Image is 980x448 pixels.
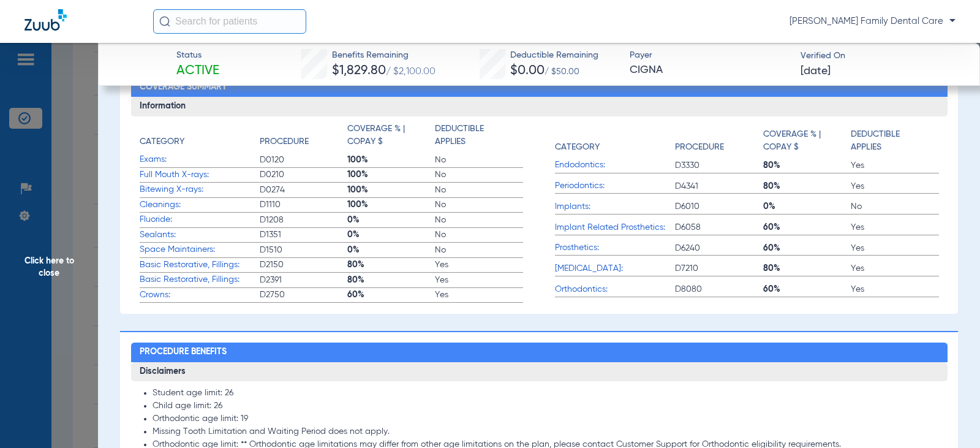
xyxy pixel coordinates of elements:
app-breakdown-title: Coverage % | Copay $ [763,123,851,158]
span: 60% [763,221,851,233]
input: Search for patients [153,9,306,34]
span: Yes [435,289,522,301]
li: Orthodontic age limit: 19 [153,414,939,425]
span: Deductible Remaining [510,49,598,62]
app-breakdown-title: Deductible Applies [851,123,938,158]
span: $1,829.80 [332,64,386,77]
span: Yes [851,283,938,295]
span: D6240 [675,242,763,254]
span: D3330 [675,159,763,172]
span: D6058 [675,221,763,233]
span: 0% [763,200,851,213]
span: Active [176,63,219,80]
span: Yes [435,274,522,286]
span: D1510 [260,244,347,256]
li: Child age limit: 26 [153,401,939,412]
span: 0% [347,244,435,256]
span: Yes [851,242,938,254]
span: Basic Restorative, Fillings: [140,259,260,271]
span: Yes [851,262,938,275]
span: Verified On [801,50,960,63]
span: Space Maintainers: [140,243,260,256]
span: $0.00 [510,64,545,77]
span: Endodontics: [555,159,675,172]
span: 60% [763,283,851,295]
span: [MEDICAL_DATA]: [555,262,675,275]
span: No [435,244,522,256]
span: 100% [347,154,435,166]
h3: Disclaimers [131,362,948,382]
app-breakdown-title: Category [555,123,675,158]
span: / $50.00 [545,67,579,76]
span: 100% [347,199,435,211]
span: Sealants: [140,229,260,241]
span: 80% [763,159,851,172]
h4: Procedure [260,135,309,148]
app-breakdown-title: Procedure [260,123,347,153]
span: D2150 [260,259,347,271]
span: 80% [763,262,851,275]
h4: Category [140,135,184,148]
span: Benefits Remaining [332,49,435,62]
span: D2391 [260,274,347,286]
span: 60% [763,242,851,254]
h4: Deductible Applies [435,123,516,148]
span: Yes [851,180,938,192]
span: No [435,169,522,181]
span: Implant Related Prosthetics: [555,221,675,234]
span: Status [176,49,219,62]
span: Yes [435,259,522,271]
span: Payer [630,49,790,62]
app-breakdown-title: Deductible Applies [435,123,522,153]
span: 80% [763,180,851,192]
span: No [435,184,522,196]
span: D6010 [675,200,763,213]
app-breakdown-title: Coverage % | Copay $ [347,123,435,153]
h2: Coverage Summary [131,78,948,97]
span: Exams: [140,153,260,166]
span: 80% [347,274,435,286]
span: Fluoride: [140,213,260,226]
span: No [435,214,522,226]
span: CIGNA [630,63,790,78]
span: D7210 [675,262,763,275]
span: 0% [347,214,435,226]
span: Basic Restorative, Fillings: [140,273,260,286]
h4: Category [555,141,600,154]
span: No [435,229,522,241]
span: Full Mouth X-rays: [140,169,260,181]
span: D2750 [260,289,347,301]
span: 80% [347,259,435,271]
span: Cleanings: [140,199,260,211]
h4: Coverage % | Copay $ [347,123,429,148]
h2: Procedure Benefits [131,343,948,362]
span: Prosthetics: [555,241,675,254]
span: Bitewing X-rays: [140,183,260,196]
span: D1208 [260,214,347,226]
app-breakdown-title: Procedure [675,123,763,158]
img: Search Icon [159,16,170,27]
app-breakdown-title: Category [140,123,260,153]
span: / $2,100.00 [386,67,435,77]
span: D1351 [260,229,347,241]
h4: Coverage % | Copay $ [763,128,845,154]
span: D0274 [260,184,347,196]
span: D1110 [260,199,347,211]
h3: Information [131,97,948,116]
span: 100% [347,184,435,196]
span: No [851,200,938,213]
span: D0120 [260,154,347,166]
span: No [435,199,522,211]
span: Orthodontics: [555,283,675,296]
span: 60% [347,289,435,301]
h4: Deductible Applies [851,128,932,154]
span: [DATE] [801,64,831,79]
span: Yes [851,221,938,233]
h4: Procedure [675,141,724,154]
span: D4341 [675,180,763,192]
span: Yes [851,159,938,172]
span: [PERSON_NAME] Family Dental Care [790,15,956,28]
span: D0210 [260,169,347,181]
span: Crowns: [140,289,260,302]
span: D8080 [675,283,763,295]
